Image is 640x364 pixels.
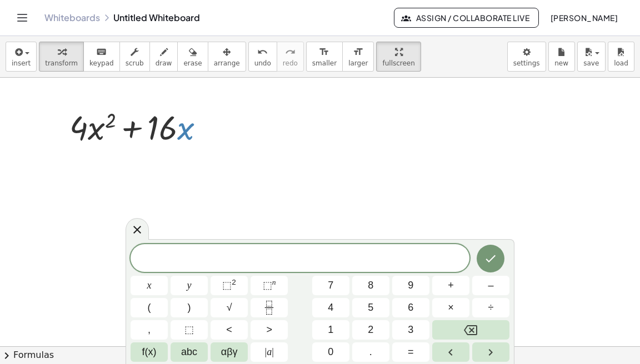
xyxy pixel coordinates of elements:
button: ) [171,298,208,317]
button: settings [507,42,546,72]
button: Greater than [251,320,288,340]
span: a [265,345,274,360]
sup: n [272,278,276,286]
button: 6 [392,298,429,317]
button: transform [39,42,84,72]
button: Equals [392,342,429,362]
button: 3 [392,320,429,340]
button: Divide [472,298,509,317]
button: format_sizelarger [342,42,374,72]
span: scrub [126,59,144,67]
button: Right arrow [472,342,509,362]
span: 4 [328,300,333,315]
button: Assign / Collaborate Live [394,8,539,28]
span: save [583,59,599,67]
span: < [226,322,232,337]
span: 1 [328,322,333,337]
button: Plus [432,276,469,295]
button: 1 [312,320,349,340]
button: Toggle navigation [13,9,31,27]
button: Square root [211,298,248,317]
span: 0 [328,345,333,360]
span: new [554,59,568,67]
sup: 2 [232,278,236,286]
i: undo [257,46,268,59]
button: Done [477,245,504,272]
button: y [171,276,208,295]
span: abc [181,345,197,360]
span: ) [188,300,191,315]
span: ⬚ [263,280,272,291]
button: 0 [312,342,349,362]
button: keyboardkeypad [83,42,120,72]
span: = [408,345,414,360]
span: 2 [368,322,373,337]
span: y [187,278,192,293]
span: > [266,322,272,337]
span: √ [227,300,232,315]
span: 9 [408,278,413,293]
button: [PERSON_NAME] [541,8,627,28]
button: Absolute value [251,342,288,362]
button: Backspace [432,320,509,340]
span: | [272,346,274,357]
span: x [147,278,152,293]
button: scrub [119,42,150,72]
button: Less than [211,320,248,340]
span: keypad [89,59,114,67]
span: 3 [408,322,413,337]
i: format_size [353,46,363,59]
button: ( [131,298,168,317]
button: Left arrow [432,342,469,362]
span: αβγ [221,345,238,360]
button: 8 [352,276,389,295]
span: , [148,322,151,337]
span: [PERSON_NAME] [550,13,618,23]
span: draw [156,59,172,67]
button: , [131,320,168,340]
button: . [352,342,389,362]
i: format_size [319,46,329,59]
button: arrange [208,42,246,72]
span: 8 [368,278,373,293]
button: draw [149,42,178,72]
span: . [369,345,372,360]
span: transform [45,59,78,67]
span: | [265,346,267,357]
span: 7 [328,278,333,293]
button: erase [177,42,208,72]
button: 5 [352,298,389,317]
span: smaller [312,59,337,67]
span: – [488,278,493,293]
button: 7 [312,276,349,295]
span: erase [183,59,202,67]
span: Assign / Collaborate Live [403,13,529,23]
button: 9 [392,276,429,295]
button: Minus [472,276,509,295]
span: ( [148,300,151,315]
button: 2 [352,320,389,340]
span: fullscreen [382,59,414,67]
span: ⬚ [184,322,194,337]
button: insert [6,42,37,72]
button: redoredo [277,42,304,72]
i: keyboard [96,46,107,59]
button: save [577,42,606,72]
span: redo [283,59,298,67]
button: Functions [131,342,168,362]
span: ⬚ [222,280,232,291]
button: new [548,42,575,72]
span: undo [254,59,271,67]
span: × [448,300,454,315]
span: ÷ [488,300,494,315]
button: Superscript [251,276,288,295]
span: + [448,278,454,293]
span: insert [12,59,31,67]
i: redo [285,46,296,59]
span: larger [348,59,368,67]
button: Alphabet [171,342,208,362]
a: Whiteboards [44,12,100,23]
span: load [614,59,628,67]
span: settings [513,59,540,67]
button: Placeholder [171,320,208,340]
